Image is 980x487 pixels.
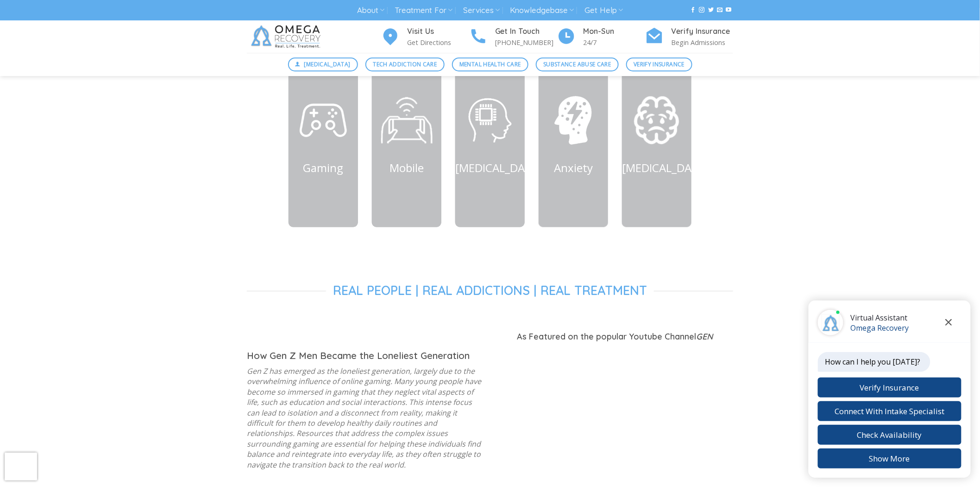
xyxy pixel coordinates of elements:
a: Verify Insurance Begin Admissions [645,26,733,48]
a: About [357,2,384,19]
a: Treatment For [395,2,452,19]
a: Knowledgebase [510,2,574,19]
span: [MEDICAL_DATA] [304,60,351,69]
a: [MEDICAL_DATA] [455,160,542,175]
a: Get Help [584,2,623,19]
h4: Verify Insurance [671,26,733,38]
p: Begin Admissions [671,37,733,48]
a: Substance Abuse Care [536,58,619,71]
a: Mental Health Care [452,58,528,71]
h4: Mon-Sun [583,26,645,38]
a: Get In Touch [PHONE_NUMBER] [469,26,557,48]
h4: Get In Touch [495,26,557,38]
span: Real People | Real Addictions | Real Treatment [333,283,647,299]
em: GEN [697,332,713,342]
h4: Visit Us [407,26,469,38]
p: 24/7 [583,37,645,48]
a: Tech Addiction Care [365,58,445,71]
p: Get Directions [407,37,469,48]
a: Gaming [303,160,344,175]
span: Substance Abuse Care [543,60,611,69]
a: Follow on Instagram [699,7,705,13]
span: Verify Insurance [634,60,685,69]
a: [MEDICAL_DATA] [288,58,358,71]
p: Gen Z has emerged as the loneliest generation, largely due to the overwhelming influence of onlin... [247,366,483,470]
a: Mobile [389,160,424,175]
a: Send us an email [717,7,722,13]
a: Visit Us Get Directions [381,26,469,48]
span: Mental Health Care [459,60,521,69]
a: Follow on Twitter [708,7,714,13]
img: Omega Recovery [247,20,328,53]
a: Services [463,2,500,19]
a: Follow on YouTube [726,7,731,13]
span: Tech Addiction Care [373,60,437,69]
h3: How Gen Z Men Became the Loneliest Generation [247,351,483,361]
h4: As Featured on the popular Youtube Channel [497,331,733,344]
a: [MEDICAL_DATA] [622,160,709,175]
p: [PHONE_NUMBER] [495,37,557,48]
a: Verify Insurance [626,58,692,71]
a: Anxiety [554,160,593,175]
a: Follow on Facebook [691,7,696,13]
